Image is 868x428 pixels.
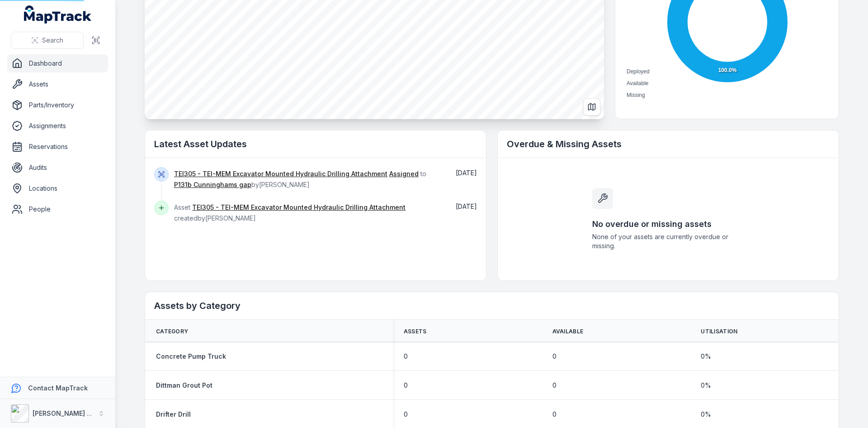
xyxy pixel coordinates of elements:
[592,232,744,250] span: None of your assets are currently overdue or missing.
[174,203,406,222] span: Asset created by [PERSON_NAME]
[7,96,108,114] a: Parts/Inventory
[552,352,557,361] span: 0
[404,328,427,335] span: Assets
[24,5,92,24] a: MapTrack
[174,170,426,188] span: to by [PERSON_NAME]
[701,328,737,335] span: Utilisation
[28,384,88,392] strong: Contact MapTrack
[389,169,419,178] a: Assigned
[11,32,84,49] button: Search
[552,381,557,390] span: 0
[627,68,650,75] span: Deployed
[33,409,149,417] strong: [PERSON_NAME] Asset Maintenance
[552,410,557,419] span: 0
[627,80,648,87] span: Available
[7,200,108,218] a: People
[156,381,212,390] a: Dittman Grout Pot
[7,54,108,72] a: Dashboard
[154,299,830,312] h2: Assets by Category
[156,352,226,361] a: Concrete Pump Truck
[156,328,188,335] span: Category
[404,410,408,419] span: 0
[174,180,251,189] a: P131b Cunninghams gap
[404,381,408,390] span: 0
[42,36,63,45] span: Search
[583,98,600,115] button: Switch to Map View
[192,203,406,212] a: TEI305 - TEI-MEM Excavator Mounted Hydraulic Drilling Attachment
[7,138,108,156] a: Reservations
[552,328,584,335] span: Available
[456,202,477,210] span: [DATE]
[404,352,408,361] span: 0
[456,169,477,177] span: [DATE]
[154,138,477,150] h2: Latest Asset Updates
[592,218,744,231] h3: No overdue or missing assets
[456,202,477,210] time: 02/10/2025, 4:08:53 pm
[627,92,645,98] span: Missing
[701,410,711,419] span: 0 %
[7,75,108,93] a: Assets
[456,169,477,177] time: 02/10/2025, 4:11:02 pm
[7,117,108,135] a: Assignments
[7,159,108,177] a: Audits
[701,352,711,361] span: 0 %
[156,410,191,419] a: Drifter Drill
[7,179,108,197] a: Locations
[174,169,387,178] a: TEI305 - TEI-MEM Excavator Mounted Hydraulic Drilling Attachment
[701,381,711,390] span: 0 %
[507,138,830,150] h2: Overdue & Missing Assets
